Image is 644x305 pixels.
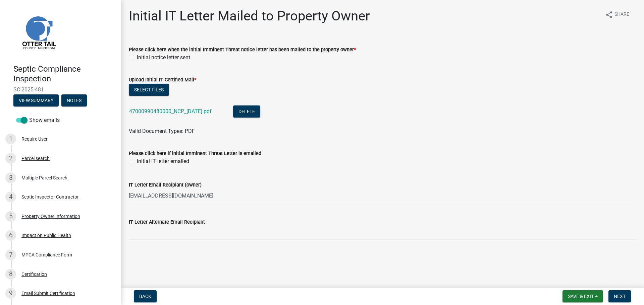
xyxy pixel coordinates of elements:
div: 2 [5,153,16,164]
span: Valid Document Types: PDF [129,128,195,134]
button: shareShare [600,8,635,21]
label: Initial IT letter emailed [137,157,189,165]
span: SC-2025-481 [13,86,107,93]
wm-modal-confirm: Delete Document [233,109,260,115]
div: Multiple Parcel Search [21,175,67,180]
span: Share [614,11,629,19]
div: 7 [5,249,16,260]
div: 6 [5,230,16,241]
label: Show emails [16,116,60,124]
label: IT Letter Email Recipiant (owner) [129,183,202,187]
i: share [605,11,613,19]
div: Parcel search [21,156,50,161]
button: Notes [61,94,87,106]
div: Impact on Public Health [21,233,71,238]
label: IT Letter Alternate Email Recipiant [129,220,205,225]
div: Certification [21,272,47,277]
div: Septic Inspector Contractor [21,195,79,199]
span: Back [139,294,151,299]
div: Require User [21,137,48,141]
button: View Summary [13,94,59,106]
button: Back [134,290,157,302]
div: 1 [5,134,16,144]
label: Please click here if initial Imminent Threat Letter is emailed [129,151,261,156]
div: Email Submit Certification [21,291,75,296]
div: 8 [5,269,16,280]
h4: Septic Compliance Inspection [13,64,115,84]
wm-modal-confirm: Summary [13,98,59,103]
button: Next [608,290,631,302]
a: 47000990480000_NCP_[DATE].pdf [129,108,212,115]
div: 3 [5,172,16,183]
wm-modal-confirm: Notes [61,98,87,103]
h1: Initial IT Letter Mailed to Property Owner [129,8,370,24]
div: Property Owner Information [21,214,80,219]
div: 9 [5,288,16,299]
div: 4 [5,192,16,202]
img: Otter Tail County, Minnesota [13,7,64,57]
label: Upload Initial IT Certified Mail [129,78,196,82]
span: Next [614,294,626,299]
span: Save & Exit [568,294,594,299]
label: Initial notice letter sent [137,54,190,62]
div: 5 [5,211,16,222]
label: Please click here when the initial Imminent Threat notice letter has been mailed to the property ... [129,48,356,52]
button: Save & Exit [562,290,603,302]
div: MPCA Compliance Form [21,252,72,257]
button: Delete [233,105,260,118]
button: Select files [129,84,169,96]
